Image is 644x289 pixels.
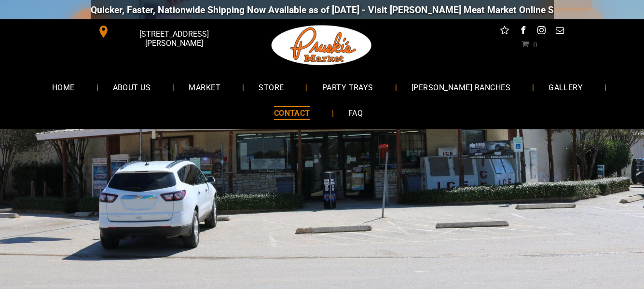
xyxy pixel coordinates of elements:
span: [STREET_ADDRESS][PERSON_NAME] [111,25,236,53]
a: instagram [535,24,548,39]
a: PARTY TRAYS [308,74,388,100]
span: 0 [533,40,537,48]
a: ABOUT US [98,74,165,100]
a: CONTACT [260,100,325,126]
a: FAQ [334,100,377,126]
a: HOME [38,74,89,100]
a: GALLERY [534,74,597,100]
a: [PERSON_NAME] RANCHES [397,74,525,100]
a: Social network [498,24,511,39]
a: facebook [517,24,529,39]
img: Pruski-s+Market+HQ+Logo2-259w.png [270,19,374,71]
a: email [553,24,566,39]
a: STORE [244,74,298,100]
a: MARKET [174,74,235,100]
a: [STREET_ADDRESS][PERSON_NAME] [91,24,238,39]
